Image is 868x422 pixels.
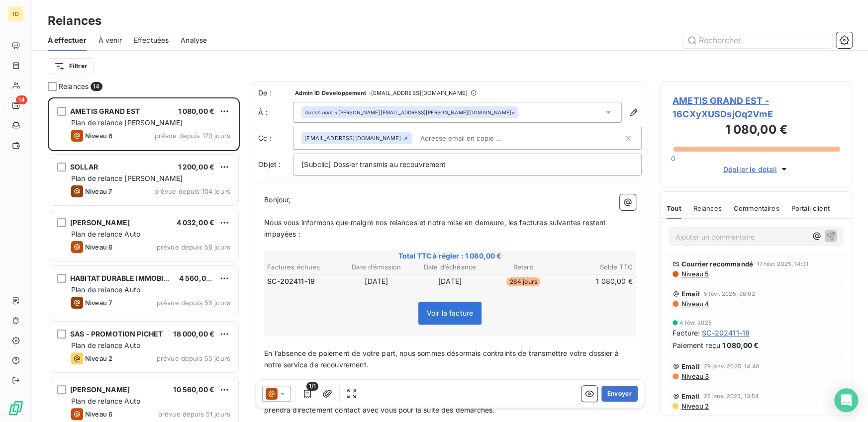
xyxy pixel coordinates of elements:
[258,107,293,117] label: À :
[561,262,633,272] th: Solde TTC
[48,12,101,30] h3: Relances
[179,274,217,282] span: 4 560,00 €
[85,132,112,140] span: Niveau 6
[671,155,675,163] span: 0
[157,243,230,251] span: prévue depuis 56 jours
[601,386,638,402] button: Envoyer
[681,392,700,400] span: Email
[673,328,700,338] span: Facture :
[680,300,709,308] span: Niveau 4
[304,109,332,116] em: Aucun nom
[8,6,24,22] div: ID
[181,35,207,45] span: Analyse
[667,204,681,212] span: Tout
[306,382,318,391] span: 1/1
[720,164,792,175] button: Déplier le détail
[702,328,750,338] span: SC-202411-18
[134,35,169,45] span: Effectuées
[70,274,179,282] span: HABITAT DURABLE IMMOBILIER
[304,109,515,116] div: <[PERSON_NAME][EMAIL_ADDRESS][PERSON_NAME][DOMAIN_NAME]>
[178,107,215,115] span: 1 080,00 €
[71,341,140,349] span: Plan de relance Auto
[70,218,130,227] span: [PERSON_NAME]
[673,121,840,141] h3: 1 080,00 €
[266,251,634,261] span: Total TTC à régler : 1 080,00 €
[679,320,712,326] span: 4 févr. 2025
[8,400,24,416] img: Logo LeanPay
[178,163,215,171] span: 1 200,00 €
[681,290,700,298] span: Email
[301,160,446,169] span: [Subclic] Dossier transmis au recouvrement
[258,133,293,143] label: Cc :
[704,291,755,297] span: 5 févr. 2025, 08:02
[414,262,486,272] th: Date d’échéance
[506,277,540,286] span: 264 jours
[680,270,709,278] span: Niveau 5
[71,230,140,238] span: Plan de relance Auto
[173,385,214,394] span: 10 560,00 €
[157,354,230,362] span: prévue depuis 55 jours
[177,218,215,227] span: 4 032,00 €
[693,204,721,212] span: Relances
[734,204,779,212] span: Commentaires
[91,82,102,91] span: 14
[158,410,230,418] span: prévue depuis 51 jours
[683,32,832,48] input: Rechercher
[59,82,89,91] span: Relances
[427,309,473,317] span: Voir la facture
[673,340,720,350] span: Paiement reçu
[723,164,777,174] span: Déplier le détail
[834,388,858,412] div: Open Intercom Messenger
[85,299,112,307] span: Niveau 7
[70,330,163,338] span: SAS - PROMOTION PICHET
[561,276,633,287] td: 1 080,00 €
[70,107,140,115] span: AMETIS GRAND EST
[258,160,281,169] span: Objet :
[680,372,709,380] span: Niveau 3
[791,204,829,212] span: Portail client
[71,285,140,294] span: Plan de relance Auto
[48,35,87,45] span: À effectuer
[16,95,27,104] span: 14
[155,132,230,140] span: prévue depuis 170 jours
[369,90,468,96] span: - [EMAIL_ADDRESS][DOMAIN_NAME]
[48,58,94,74] button: Filtrer
[704,363,759,369] span: 29 janv. 2025, 14:40
[258,88,293,98] span: De :
[267,262,339,272] th: Factures échues
[264,195,290,204] span: Bonjour,
[414,276,486,287] td: [DATE]
[154,187,230,195] span: prévue depuis 104 jours
[71,174,183,182] span: Plan de relance [PERSON_NAME]
[487,262,560,272] th: Retard
[264,349,621,369] span: En l’absence de paiement de votre part, nous sommes désormais contraints de transmettre votre dos...
[295,90,366,96] span: Admin ID Developpement
[173,330,214,338] span: 18 000,00 €
[681,362,700,370] span: Email
[416,131,531,146] input: Adresse email en copie ...
[267,276,315,286] span: SC-202411-19
[340,276,413,287] td: [DATE]
[304,135,401,141] span: [EMAIL_ADDRESS][DOMAIN_NAME]
[98,35,122,45] span: À venir
[673,94,840,121] span: AMETIS GRAND EST - 16CXyXUSDsjOq2VmE
[264,218,608,238] span: Nous vous informons que malgré nos relances et notre mise en demeure, les factures suivantes rest...
[722,340,759,350] span: 1 080,00 €
[340,262,413,272] th: Date d’émission
[681,260,753,268] span: Courrier recommandé
[680,402,709,410] span: Niveau 2
[85,187,112,195] span: Niveau 7
[8,97,23,113] a: 14
[71,118,183,127] span: Plan de relance [PERSON_NAME]
[71,397,140,405] span: Plan de relance Auto
[85,243,112,251] span: Niveau 6
[757,261,808,267] span: 17 févr. 2025, 14:31
[48,97,240,422] div: grid
[70,163,98,171] span: SOLLAR
[85,354,112,362] span: Niveau 2
[85,410,112,418] span: Niveau 6
[157,299,230,307] span: prévue depuis 55 jours
[70,385,130,394] span: [PERSON_NAME]
[704,393,759,399] span: 22 janv. 2025, 13:54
